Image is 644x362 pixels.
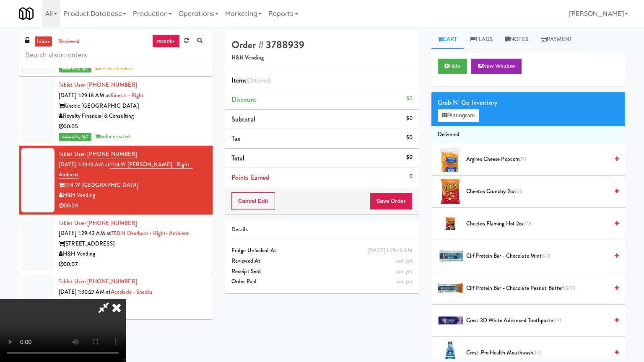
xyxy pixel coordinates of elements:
div: H&H Vending [59,249,206,259]
div: $0 [406,93,413,104]
img: Micromart [19,6,34,21]
span: Argires Cheese Popcorn [466,154,608,165]
div: [STREET_ADDRESS] [59,239,206,249]
span: · [PHONE_NUMBER] [85,150,137,158]
span: Points Earned [231,173,269,182]
a: Payment [535,30,579,49]
span: Subtotal [231,114,255,124]
h4: Order # 3788939 [231,39,413,50]
div: Clif Protein Bar - Chocolate Peanut Butter13/13 [463,283,619,294]
a: reviewed [56,36,82,47]
span: Crest 3D White Advanced Toothpaste [466,315,608,326]
div: Cheetos Crunchy 2oz6/6 [463,186,619,197]
span: Clif Protein Bar - Chocolate Mint [466,251,608,261]
span: Items [231,75,270,85]
div: $0 [406,113,413,124]
div: 1114 W [GEOGRAPHIC_DATA] [59,180,206,191]
div: 00:09 [59,201,206,211]
div: Argires Cheese Popcorn7/7 [463,154,619,165]
div: Order Paid [231,277,413,287]
span: reviewed by Bj C [59,133,91,141]
span: [DATE] 1:30:27 AM at [59,288,111,296]
li: Tablet User· [PHONE_NUMBER][DATE] 1:29:43 AM at750 N Dearborn - Right- Ambient[STREET_ADDRESS]H&H... [19,215,213,274]
a: Accolade - Snacks [111,288,152,296]
a: 750 N Dearborn - Right- Ambient [111,229,189,237]
button: Hide [438,59,467,74]
a: Tablet User· [PHONE_NUMBER] [59,150,137,158]
div: RK Vends [59,308,206,318]
span: (0 ) [247,75,270,85]
span: [DATE] 1:29:18 AM at [59,91,110,99]
div: 00:05 [59,122,206,132]
div: Crest-Pro Health Mouthwash2/2 [463,348,619,358]
span: Tax [231,134,240,143]
span: · [PHONE_NUMBER] [85,219,137,227]
div: 00:07 [59,259,206,270]
a: 1114 W [PERSON_NAME] - Right - Ambient [59,160,193,179]
span: not yet [396,277,413,285]
span: [DATE] 1:29:43 AM at [59,229,111,237]
span: 6/6 [515,187,522,195]
span: 2/2 [534,349,541,357]
span: Crest-Pro Health Mouthwash [466,348,608,358]
span: 7/8 [524,220,531,228]
div: $0 [406,152,413,163]
div: Fridge Unlocked At [231,246,413,256]
div: H&H Vending [59,190,206,201]
a: Tablet User· [PHONE_NUMBER] [59,277,137,285]
li: Tablet User· [PHONE_NUMBER][DATE] 1:29:18 AM atKinetic - RightKinetic [GEOGRAPHIC_DATA]Royalty Fi... [19,77,213,146]
span: · [PHONE_NUMBER] [85,277,137,285]
span: · [PHONE_NUMBER] [85,81,137,89]
a: Flags [464,30,499,49]
div: Reviewed At [231,256,413,266]
span: 7/7 [520,155,527,163]
div: Crest 3D White Advanced Toothpaste3/4 [463,315,619,326]
span: Clif Protein Bar - Chocolate Peanut Butter [466,283,608,294]
a: Kinetic - Right [110,91,144,99]
span: Cheetos Flaming Hot 2oz [466,219,608,229]
button: Planogram [438,109,479,122]
input: Search vision orders [25,48,206,63]
li: Tablet User· [PHONE_NUMBER][DATE] 1:30:27 AM atAccolade - SnacksAccoladeRK Vends00:08 [19,273,213,332]
button: New Window [471,59,522,74]
a: inbox [35,36,52,47]
span: [DATE] 1:29:19 AM at [59,160,110,168]
button: Cancel Edit [231,192,275,210]
div: 00:08 [59,318,206,328]
span: Total [231,153,245,163]
div: [DATE] 1:29:19 AM [367,246,413,256]
div: Receipt Sent [231,266,413,277]
a: Notes [499,30,535,49]
a: Cart [431,30,464,49]
a: recent [152,34,180,48]
button: Save Order [370,192,413,210]
span: 8/8 [542,252,550,260]
span: not yet [396,267,413,275]
span: Discount [231,95,257,104]
div: 0 [409,171,413,182]
div: Kinetic [GEOGRAPHIC_DATA] [59,101,206,111]
span: 13/13 [563,284,575,292]
div: Clif Protein Bar - Chocolate Mint8/8 [463,251,619,261]
span: order created [95,132,130,140]
a: Tablet User· [PHONE_NUMBER] [59,81,137,89]
a: Tablet User· [PHONE_NUMBER] [59,219,137,227]
h5: H&H Vending [231,55,413,61]
ng-pluralize: items [253,75,268,85]
div: Accolade [59,297,206,308]
span: 3/4 [553,316,561,324]
div: Cheetos Flaming Hot 2oz7/8 [463,219,619,229]
span: not yet [396,257,413,265]
div: Royalty Financial & Consulting [59,111,206,122]
li: Delivered [431,126,625,144]
div: Grab N' Go Inventory [438,96,619,109]
div: $0 [406,132,413,143]
span: Cheetos Crunchy 2oz [466,186,608,197]
li: Tablet User· [PHONE_NUMBER][DATE] 1:29:19 AM at1114 W [PERSON_NAME] - Right - Ambient1114 W [GEOG... [19,146,213,215]
div: Details [231,225,413,235]
span: reviewed by Bj C [59,64,91,72]
span: no items taken [95,64,133,72]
